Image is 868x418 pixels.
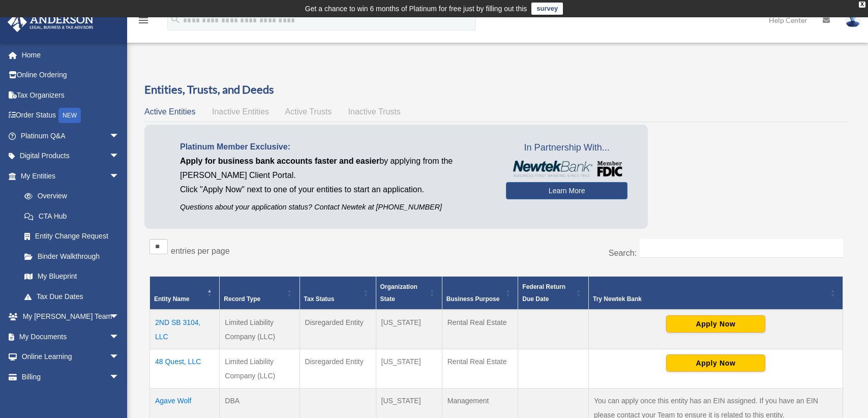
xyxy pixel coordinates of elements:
[150,310,220,349] td: 2ND SB 3104, LLC
[7,347,135,367] a: Online Learningarrow_drop_down
[285,107,332,116] span: Active Trusts
[180,154,491,183] p: by applying from the [PERSON_NAME] Client Portal.
[7,367,135,387] a: Billingarrow_drop_down
[7,166,130,186] a: My Entitiesarrow_drop_down
[212,107,269,116] span: Inactive Entities
[442,277,518,310] th: Business Purpose: Activate to sort
[220,349,300,389] td: Limited Liability Company (LLC)
[154,295,189,303] span: Entity Name
[109,367,130,387] span: arrow_drop_down
[7,65,135,85] a: Online Ordering
[300,310,376,349] td: Disregarded Entity
[14,206,130,226] a: CTA Hub
[220,277,300,310] th: Record Type: Activate to sort
[506,182,627,199] a: Learn More
[522,283,565,303] span: Federal Return Due Date
[859,2,865,8] div: close
[511,161,622,177] img: NewtekBankLogoSM.png
[150,349,220,389] td: 48 Quest, LLC
[58,108,81,123] div: NEW
[588,277,843,310] th: Try Newtek Bank : Activate to sort
[180,157,379,165] span: Apply for business bank accounts faster and easier
[300,277,376,310] th: Tax Status: Activate to sort
[170,14,181,25] i: search
[109,166,130,187] span: arrow_drop_down
[220,310,300,349] td: Limited Liability Company (LLC)
[224,295,260,303] span: Record Type
[531,3,563,15] a: survey
[376,310,442,349] td: [US_STATE]
[7,105,135,126] a: Order StatusNEW
[14,266,130,287] a: My Blueprint
[7,45,135,65] a: Home
[137,14,149,26] i: menu
[137,18,149,26] a: menu
[109,146,130,167] span: arrow_drop_down
[109,307,130,327] span: arrow_drop_down
[376,277,442,310] th: Organization State: Activate to sort
[171,247,230,255] label: entries per page
[666,315,765,333] button: Apply Now
[845,13,860,27] img: User Pic
[376,349,442,389] td: [US_STATE]
[14,226,130,247] a: Entity Change Request
[446,295,500,303] span: Business Purpose
[609,249,637,257] label: Search:
[7,307,135,327] a: My [PERSON_NAME] Teamarrow_drop_down
[7,146,135,166] a: Digital Productsarrow_drop_down
[5,12,97,32] img: Anderson Advisors Platinum Portal
[300,349,376,389] td: Disregarded Entity
[442,349,518,389] td: Rental Real Estate
[7,85,135,105] a: Tax Organizers
[144,107,195,116] span: Active Entities
[150,277,220,310] th: Entity Name: Activate to invert sorting
[7,126,135,146] a: Platinum Q&Aarrow_drop_down
[304,295,335,303] span: Tax Status
[180,183,491,197] p: Click "Apply Now" next to one of your entities to start an application.
[109,126,130,146] span: arrow_drop_down
[666,354,765,372] button: Apply Now
[14,286,130,307] a: Tax Due Dates
[380,283,417,303] span: Organization State
[305,3,527,15] div: Get a chance to win 6 months of Platinum for free just by filling out this
[180,140,491,154] p: Platinum Member Exclusive:
[593,293,827,305] div: Try Newtek Bank
[144,82,848,98] h3: Entities, Trusts, and Deeds
[109,326,130,347] span: arrow_drop_down
[14,186,125,206] a: Overview
[14,246,130,266] a: Binder Walkthrough
[7,326,135,347] a: My Documentsarrow_drop_down
[442,310,518,349] td: Rental Real Estate
[518,277,589,310] th: Federal Return Due Date: Activate to sort
[109,347,130,368] span: arrow_drop_down
[506,140,627,156] span: In Partnership With...
[180,201,491,214] p: Questions about your application status? Contact Newtek at [PHONE_NUMBER]
[348,107,401,116] span: Inactive Trusts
